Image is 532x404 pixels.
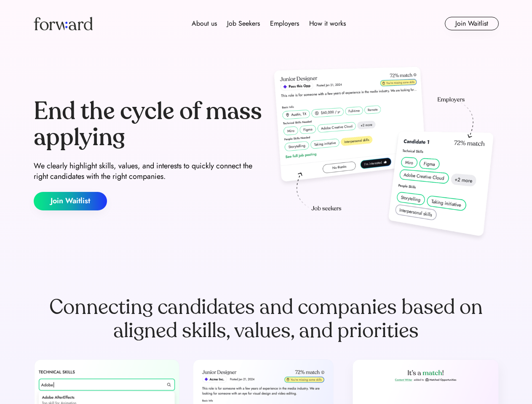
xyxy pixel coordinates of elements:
div: We clearly highlight skills, values, and interests to quickly connect the right candidates with t... [34,161,263,182]
div: About us [192,19,217,29]
img: hero-image.png [270,64,499,245]
div: Employers [270,19,299,29]
button: Join Waitlist [34,192,107,210]
div: How it works [309,19,346,29]
div: Job Seekers [227,19,260,29]
img: Forward logo [34,17,93,30]
div: End the cycle of mass applying [34,98,263,150]
button: Join Waitlist [445,17,499,30]
div: Connecting candidates and companies based on aligned skills, values, and priorities [34,295,499,343]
